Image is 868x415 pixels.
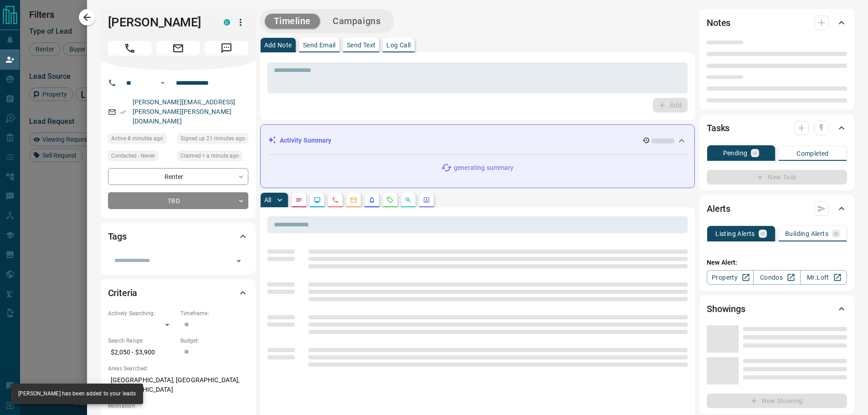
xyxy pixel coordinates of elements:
div: Showings [707,298,847,320]
p: Budget: [180,337,248,345]
p: Motivation: [108,402,248,410]
p: $2,050 - $3,900 [108,345,176,360]
p: Timeframe: [180,309,248,318]
h2: Alerts [707,201,730,216]
svg: Requests [386,196,394,204]
p: Listing Alerts [715,231,755,237]
svg: Emails [350,196,357,204]
button: Open [157,77,168,88]
p: Log Call [386,42,411,48]
span: Active 8 minutes ago [111,134,163,143]
svg: Email Verified [120,109,126,115]
div: Sat Oct 11 2025 [177,133,248,146]
a: [PERSON_NAME][EMAIL_ADDRESS][PERSON_NAME][PERSON_NAME][DOMAIN_NAME] [133,98,236,125]
p: Activity Summary [280,136,332,145]
div: Criteria [108,282,248,304]
p: Actively Searching: [108,309,176,318]
div: Tags [108,225,248,247]
svg: Lead Browsing Activity [313,196,321,204]
svg: Opportunities [405,196,412,204]
a: Mr.Loft [800,270,847,285]
h2: Showings [707,302,745,316]
div: Activity Summary [268,132,688,149]
h2: Tasks [707,121,729,135]
span: Signed up 21 minutes ago [180,134,245,143]
p: Building Alerts [785,231,828,237]
div: Sat Oct 11 2025 [108,133,173,146]
div: Renter [108,168,248,185]
div: condos.ca [224,19,230,26]
div: TBD [108,192,248,209]
p: Pending [723,150,748,156]
a: Property [707,270,754,285]
span: Email [156,41,200,56]
button: Timeline [265,14,320,29]
div: Tasks [707,117,847,139]
p: Send Email [303,42,336,48]
span: Claimed < a minute ago [180,151,239,160]
div: Alerts [707,198,847,220]
button: Open [232,255,245,267]
p: Search Range: [108,337,176,345]
div: [PERSON_NAME] has been added to your leads [18,386,136,401]
span: Call [108,41,152,56]
h2: Notes [707,15,730,30]
h2: Criteria [108,286,138,300]
span: Message [205,41,248,56]
div: Sat Oct 11 2025 [177,151,248,164]
button: Campaigns [324,14,390,29]
svg: Listing Alerts [368,196,375,204]
p: Areas Searched: [108,364,248,373]
div: Notes [707,12,847,34]
a: Condos [753,270,800,285]
p: generating summary [454,163,514,173]
svg: Notes [295,196,303,204]
p: Completed [796,150,829,157]
svg: Calls [332,196,339,204]
p: New Alert: [707,258,847,267]
p: All [264,197,272,203]
p: [GEOGRAPHIC_DATA], [GEOGRAPHIC_DATA], [GEOGRAPHIC_DATA] [108,373,248,397]
h1: [PERSON_NAME] [108,15,210,30]
p: Add Note [264,42,292,48]
svg: Agent Actions [423,196,430,204]
span: Contacted - Never [111,151,155,160]
h2: Tags [108,229,127,244]
p: Send Text [347,42,376,48]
